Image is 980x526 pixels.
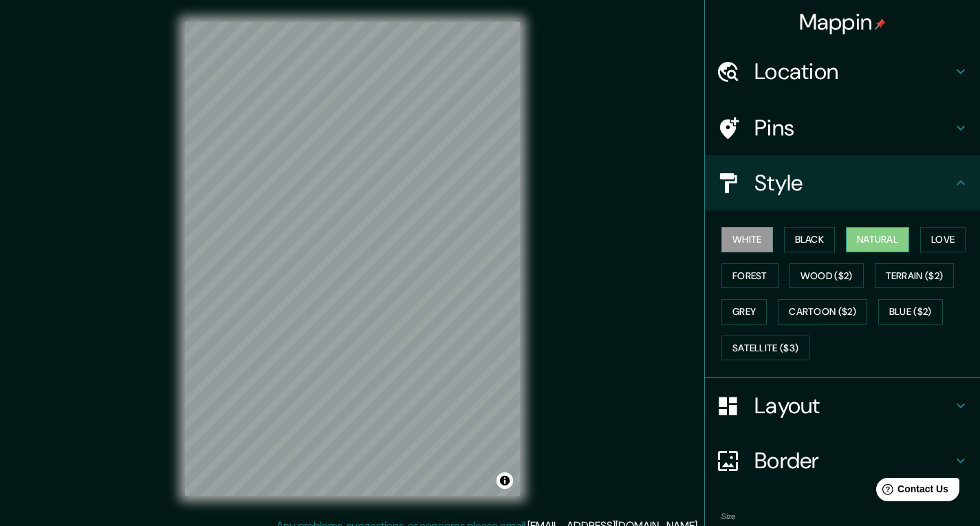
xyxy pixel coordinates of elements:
[754,114,952,142] h4: Pins
[754,169,952,197] h4: Style
[778,299,867,325] button: Cartoon ($2)
[705,433,980,488] div: Border
[497,472,513,489] button: Toggle attribution
[721,227,773,252] button: White
[721,263,778,289] button: Forest
[875,263,955,289] button: Terrain ($2)
[754,447,952,474] h4: Border
[721,511,736,523] label: Size
[754,392,952,419] h4: Layout
[721,336,809,361] button: Satellite ($3)
[878,299,943,325] button: Blue ($2)
[875,19,886,30] img: pin-icon.png
[705,155,980,210] div: Style
[858,472,965,511] iframe: Help widget launcher
[920,227,966,252] button: Love
[185,22,520,496] canvas: Map
[784,227,836,252] button: Black
[754,58,952,85] h4: Location
[705,378,980,433] div: Layout
[790,263,864,289] button: Wood ($2)
[705,100,980,155] div: Pins
[799,8,886,36] h4: Mappin
[705,44,980,99] div: Location
[721,299,767,325] button: Grey
[846,227,909,252] button: Natural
